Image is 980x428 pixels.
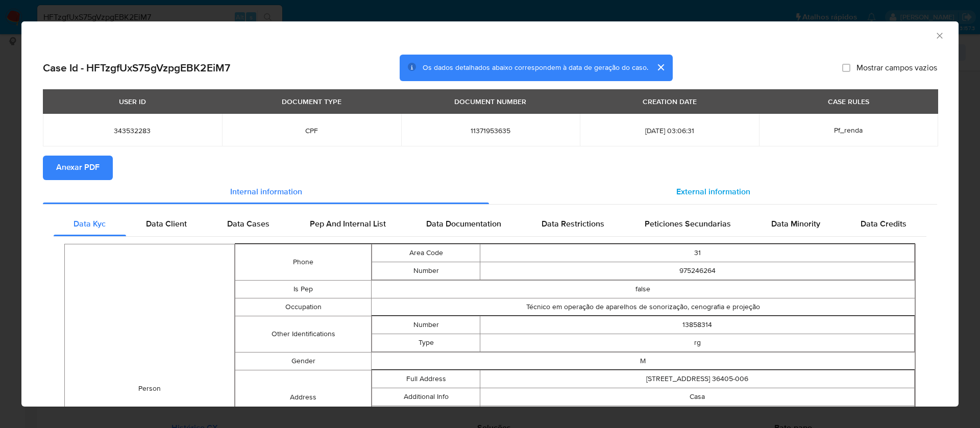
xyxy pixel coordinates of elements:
[480,316,915,334] td: 13858314
[480,388,915,406] td: Casa
[771,218,820,230] span: Data Minority
[842,64,850,72] input: Mostrar campos vazios
[43,61,230,74] h2: Case Id - HFTzgfUxS75gVzpgEBK2EiM7
[113,93,152,110] div: USER ID
[371,298,915,316] td: Técnico em operação de aparelhos de sonorização, cenografia e projeção
[822,93,875,110] div: CASE RULES
[372,370,480,388] td: Full Address
[372,334,480,352] td: Type
[235,281,371,298] td: Is Pep
[372,388,480,406] td: Additional Info
[21,21,959,407] div: closure-recommendation-modal
[592,126,747,135] span: [DATE] 03:06:31
[542,218,604,230] span: Data Restrictions
[372,244,480,262] td: Area Code
[146,218,187,230] span: Data Client
[648,55,673,80] button: cerrar
[480,370,915,388] td: [STREET_ADDRESS] 36405-006
[413,126,568,135] span: 11371953635
[235,298,371,316] td: Occupation
[54,212,926,237] div: Detailed internal info
[372,316,480,334] td: Number
[423,63,648,73] span: Os dados detalhados abaixo correspondem à data de geração do caso.
[310,218,386,230] span: Pep And Internal List
[371,281,915,298] td: false
[448,93,532,110] div: DOCUMENT NUMBER
[235,244,371,281] td: Phone
[234,126,389,135] span: CPF
[56,157,100,179] span: Anexar PDF
[676,186,750,198] span: External information
[372,406,480,424] td: Gmaps Link
[645,218,731,230] span: Peticiones Secundarias
[235,316,371,353] td: Other Identifications
[73,218,106,230] span: Data Kyc
[235,370,371,424] td: Address
[480,244,915,262] td: 31
[935,31,944,40] button: Fechar a janela
[43,180,937,205] div: Detailed info
[230,186,302,198] span: Internal information
[371,353,915,370] td: M
[480,334,915,352] td: rg
[235,353,371,370] td: Gender
[480,262,915,280] td: 975246264
[861,218,906,230] span: Data Credits
[372,262,480,280] td: Number
[426,218,501,230] span: Data Documentation
[834,125,863,135] span: Pf_renda
[55,126,210,135] span: 343532283
[636,93,703,110] div: CREATION DATE
[276,93,348,110] div: DOCUMENT TYPE
[227,218,269,230] span: Data Cases
[856,63,937,73] span: Mostrar campos vazios
[43,156,113,180] button: Anexar PDF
